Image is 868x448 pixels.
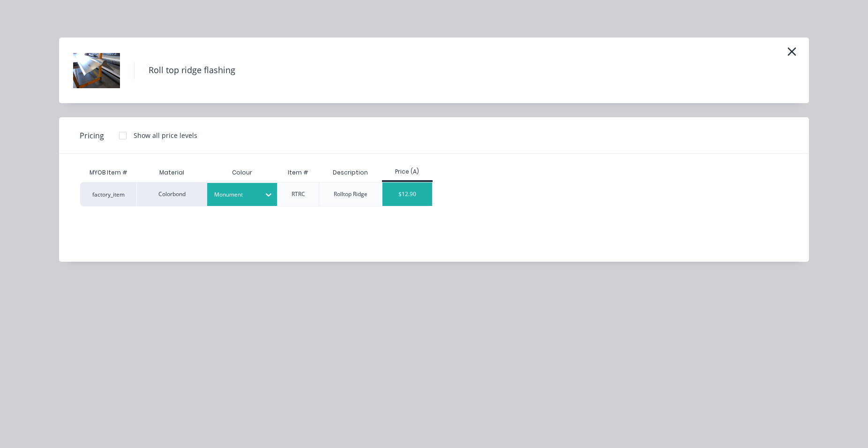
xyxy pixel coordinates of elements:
div: Show all price levels [134,130,197,140]
div: Colour [207,163,277,182]
div: factory_item [80,182,136,206]
div: MYOB Item # [80,163,136,182]
div: Colorbond [136,182,207,206]
div: $12.90 [382,182,433,206]
div: RTRC [292,190,305,198]
div: Item # [280,161,316,184]
h4: Roll top ridge flashing [134,61,249,79]
span: Pricing [80,130,104,141]
img: Roll top ridge flashing [73,47,120,94]
div: Price (A) [382,167,433,176]
div: Description [325,161,375,184]
div: Material [136,163,207,182]
div: Rolltop Ridge [334,190,367,198]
